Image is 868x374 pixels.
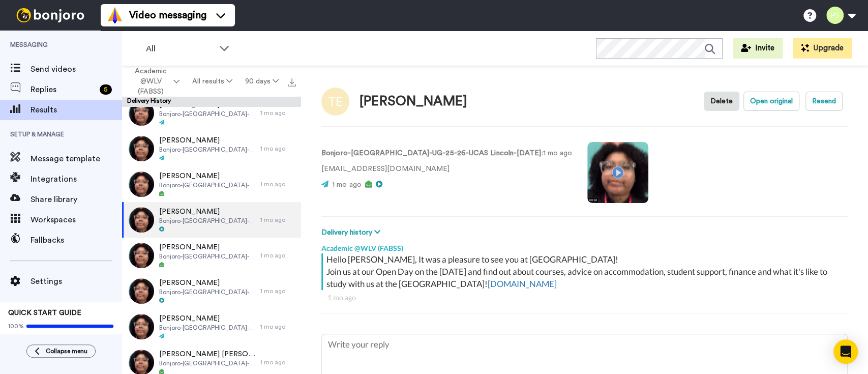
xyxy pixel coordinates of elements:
[129,243,154,268] img: fd740d22-8646-4072-8f11-2a3089dced22-thumb.jpg
[260,109,296,117] div: 1 mo ago
[321,238,848,253] div: Academic @WLV (FABSS)
[100,84,112,95] div: 5
[122,309,301,344] a: [PERSON_NAME]Bonjoro-[GEOGRAPHIC_DATA]-UG-25-26-UCAS Lincoln-[DATE]1 mo ago
[321,164,572,175] p: [EMAIL_ADDRESS][DOMAIN_NAME]
[130,66,171,97] span: Academic @WLV (FABSS)
[159,171,255,181] span: [PERSON_NAME]
[124,62,186,101] button: Academic @WLV (FABSS)
[321,88,349,116] img: Image of Tiffany Etheridge
[129,100,154,126] img: fd740d22-8646-4072-8f11-2a3089dced22-thumb.jpg
[332,181,362,188] span: 1 mo ago
[260,216,296,224] div: 1 mo ago
[159,324,255,332] span: Bonjoro-[GEOGRAPHIC_DATA]-UG-25-26-UCAS Lincoln-[DATE]
[159,313,255,324] span: [PERSON_NAME]
[31,214,122,226] span: Workspaces
[122,273,301,309] a: [PERSON_NAME]Bonjoro-[GEOGRAPHIC_DATA]-UG-25-26-UCAS Lincoln-[DATE]1 mo ago
[26,344,96,358] button: Collapse menu
[129,8,206,22] span: Video messaging
[122,166,301,202] a: [PERSON_NAME]Bonjoro-[GEOGRAPHIC_DATA]-UG-25-26-UCAS Lincoln-[DATE]1 mo ago
[159,110,255,118] span: Bonjoro-[GEOGRAPHIC_DATA]-UG-25-26-UCAS Lincoln-[DATE]
[31,173,122,185] span: Integrations
[733,38,783,59] button: Invite
[805,92,843,111] button: Resend
[122,202,301,238] a: [PERSON_NAME]Bonjoro-[GEOGRAPHIC_DATA]-UG-25-26-UCAS Lincoln-[DATE]1 mo ago
[285,74,299,89] button: Export all results that match these filters now.
[488,278,557,289] a: [DOMAIN_NAME]
[238,72,285,91] button: 90 days
[159,349,255,359] span: [PERSON_NAME] [PERSON_NAME]
[159,181,255,189] span: Bonjoro-[GEOGRAPHIC_DATA]-UG-25-26-UCAS Lincoln-[DATE]
[326,253,845,290] div: Hello [PERSON_NAME], It was a pleasure to see you at [GEOGRAPHIC_DATA]! Join us at our Open Day o...
[31,63,122,75] span: Send videos
[31,234,122,246] span: Fallbacks
[31,153,122,165] span: Message template
[129,314,154,339] img: fd740d22-8646-4072-8f11-2a3089dced22-thumb.jpg
[159,217,255,225] span: Bonjoro-[GEOGRAPHIC_DATA]-UG-25-26-UCAS Lincoln-[DATE]
[159,242,255,252] span: [PERSON_NAME]
[260,180,296,188] div: 1 mo ago
[12,8,88,22] img: bj-logo-header-white.svg
[159,207,255,217] span: [PERSON_NAME]
[31,275,122,287] span: Settings
[159,288,255,296] span: Bonjoro-[GEOGRAPHIC_DATA]-UG-25-26-UCAS Lincoln-[DATE]
[360,94,467,109] div: [PERSON_NAME]
[321,148,572,159] p: : 1 mo ago
[260,358,296,366] div: 1 mo ago
[159,359,255,367] span: Bonjoro-[GEOGRAPHIC_DATA]-UG-25-26-UCAS Lincoln-[DATE]
[321,227,383,238] button: Delivery history
[833,339,858,364] div: Open Intercom Messenger
[122,97,301,107] div: Delivery History
[743,92,799,111] button: Open original
[31,104,122,116] span: Results
[260,287,296,295] div: 1 mo ago
[186,72,239,91] button: All results
[159,146,255,154] span: Bonjoro-[GEOGRAPHIC_DATA]-UG-25-26-UCAS Lincoln-[DATE]
[129,136,154,161] img: fd740d22-8646-4072-8f11-2a3089dced22-thumb.jpg
[260,145,296,153] div: 1 mo ago
[159,252,255,261] span: Bonjoro-[GEOGRAPHIC_DATA]-UG-25-26-UCAS Lincoln-[DATE]
[159,278,255,288] span: [PERSON_NAME]
[146,43,214,55] span: All
[46,347,87,355] span: Collapse menu
[129,207,154,233] img: fd740d22-8646-4072-8f11-2a3089dced22-thumb.jpg
[260,323,296,331] div: 1 mo ago
[122,238,301,273] a: [PERSON_NAME]Bonjoro-[GEOGRAPHIC_DATA]-UG-25-26-UCAS Lincoln-[DATE]1 mo ago
[122,131,301,166] a: [PERSON_NAME]Bonjoro-[GEOGRAPHIC_DATA]-UG-25-26-UCAS Lincoln-[DATE]1 mo ago
[107,7,123,23] img: vm-color.svg
[31,193,122,206] span: Share library
[129,278,154,304] img: fd740d22-8646-4072-8f11-2a3089dced22-thumb.jpg
[129,171,154,197] img: fd740d22-8646-4072-8f11-2a3089dced22-thumb.jpg
[260,251,296,260] div: 1 mo ago
[327,293,842,303] div: 1 mo ago
[8,322,24,330] span: 100%
[321,150,541,157] strong: Bonjoro-[GEOGRAPHIC_DATA]-UG-25-26-UCAS Lincoln-[DATE]
[159,135,255,146] span: [PERSON_NAME]
[704,92,739,111] button: Delete
[31,83,96,96] span: Replies
[288,78,296,87] img: export.svg
[8,309,81,317] span: QUICK START GUIDE
[793,38,852,59] button: Upgrade
[122,95,301,131] a: [PERSON_NAME]Bonjoro-[GEOGRAPHIC_DATA]-UG-25-26-UCAS Lincoln-[DATE]1 mo ago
